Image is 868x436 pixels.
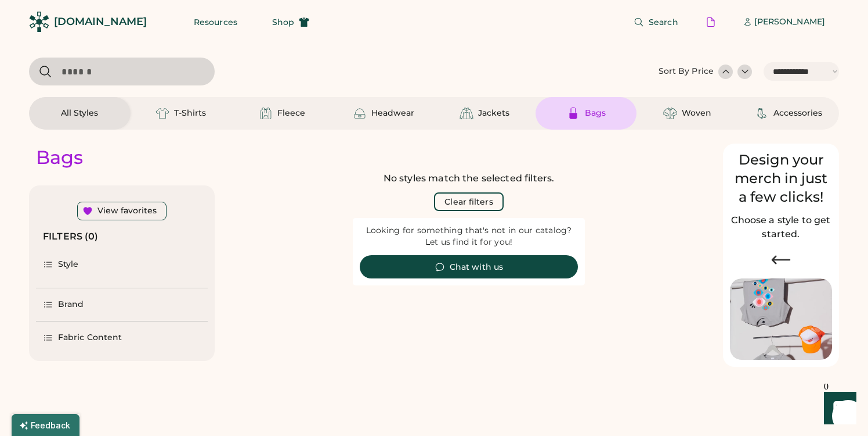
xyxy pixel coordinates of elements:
[659,66,714,77] div: Sort By Price
[813,384,863,434] iframe: Front Chat
[353,106,367,120] img: Headwear Icon
[478,108,509,119] div: Jackets
[259,106,273,120] img: Fleece Icon
[434,192,503,211] button: Clear filters
[174,108,206,119] div: T-Shirts
[277,108,305,119] div: Fleece
[29,12,49,32] img: Rendered Logo - Screens
[730,278,832,360] img: Image of Lisa Congdon Eye Print on T-Shirt and Hat
[155,106,169,120] img: T-Shirts Icon
[258,10,323,34] button: Shop
[585,108,606,119] div: Bags
[663,106,677,120] img: Woven Icon
[730,213,832,241] h2: Choose a style to get started.
[58,259,79,270] div: Style
[460,106,473,120] img: Jackets Icon
[371,108,414,119] div: Headwear
[272,18,294,26] span: Shop
[773,108,822,119] div: Accessories
[36,146,83,169] div: Bags
[620,10,692,34] button: Search
[730,151,832,206] div: Design your merch in just a few clicks!
[682,108,711,119] div: Woven
[180,10,251,34] button: Resources
[649,18,678,26] span: Search
[58,299,84,310] div: Brand
[754,16,825,28] div: [PERSON_NAME]
[58,332,122,344] div: Fabric Content
[755,106,769,120] img: Accessories Icon
[566,106,580,120] img: Bags Icon
[43,230,99,244] div: FILTERS (0)
[97,205,157,217] div: View favorites
[61,108,98,119] div: All Styles
[360,225,578,248] div: Looking for something that's not in our catalog? Let us find it for you!
[360,255,578,278] button: Chat with us
[384,171,555,185] div: No styles match the selected filters.
[54,15,147,29] div: [DOMAIN_NAME]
